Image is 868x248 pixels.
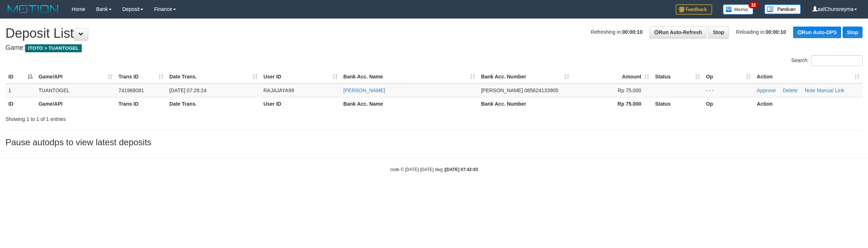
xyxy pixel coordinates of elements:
[754,70,863,84] th: Action: activate to sort column ascending
[116,70,166,84] th: Trans ID: activate to sort column ascending
[261,70,341,84] th: User ID: activate to sort column ascending
[25,44,82,52] span: ITOTO > TUANTOGEL
[116,97,166,110] th: Trans ID
[341,97,478,110] th: Bank Acc. Name
[723,4,754,15] img: Button%20Memo.svg
[736,29,786,35] span: Reloading in:
[805,88,816,93] a: Note
[622,29,643,35] strong: 00:00:10
[5,113,356,123] div: Showing 1 to 1 of 1 entries
[708,26,729,38] a: Stop
[650,26,707,38] a: Run Auto-Refresh
[843,27,863,38] a: Stop
[764,4,801,14] img: panduan.png
[390,167,478,172] small: code © [DATE]-[DATE] dwg |
[341,70,478,84] th: Bank Acc. Name: activate to sort column ascending
[118,88,144,93] span: 741968081
[5,138,863,147] h3: Pause autodps to view latest deposits
[572,70,652,84] th: Amount: activate to sort column ascending
[811,55,863,66] input: Search:
[766,29,786,35] strong: 00:00:10
[703,84,754,97] td: - - -
[5,26,863,41] h1: Deposit List
[5,4,61,15] img: MOTION_logo.png
[478,97,572,110] th: Bank Acc. Number
[36,70,116,84] th: Game/API: activate to sort column ascending
[478,70,572,84] th: Bank Acc. Number: activate to sort column ascending
[36,97,116,110] th: Game/API
[757,88,776,93] a: Approve
[591,29,642,35] span: Refreshing in:
[264,88,294,93] span: RAJAJAYA99
[754,97,863,110] th: Action
[169,88,206,93] span: [DATE] 07:28:24
[481,88,523,93] span: [PERSON_NAME]
[676,4,712,15] img: Feedback.jpg
[703,97,754,110] th: Op
[783,88,797,93] a: Delete
[572,97,652,110] th: Rp 75.000
[445,167,478,172] strong: [DATE] 07:42:03
[524,88,558,93] span: Copy 085624133905 to clipboard
[703,70,754,84] th: Op: activate to sort column ascending
[5,97,36,110] th: ID
[343,88,385,93] a: [PERSON_NAME]
[652,97,703,110] th: Status
[5,84,36,97] td: 1
[261,97,341,110] th: User ID
[36,84,116,97] td: TUANTOGEL
[166,97,261,110] th: Date Trans.
[791,55,863,66] label: Search:
[817,88,844,93] a: Manual Link
[793,27,841,38] a: Run Auto-DPS
[5,44,863,52] h4: Game:
[618,88,642,93] span: Rp 75,000
[652,70,703,84] th: Status: activate to sort column ascending
[5,70,36,84] th: ID: activate to sort column descending
[166,70,261,84] th: Date Trans.: activate to sort column ascending
[748,2,758,8] span: 32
